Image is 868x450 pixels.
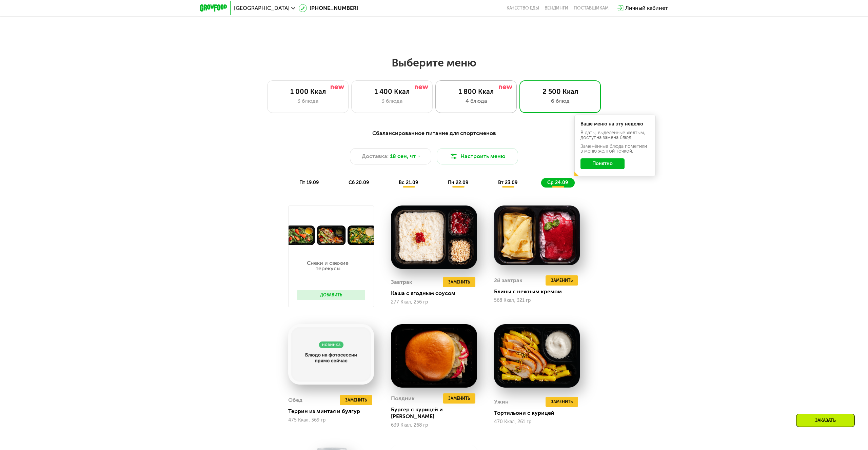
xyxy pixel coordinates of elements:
[580,122,650,126] div: Ваше меню на эту неделю
[358,87,426,96] div: 1 400 Ккал
[349,180,369,185] span: сб 20.09
[288,408,379,415] div: Террин из минтая и булгур
[274,97,341,105] div: 3 блюда
[299,4,358,12] a: [PHONE_NUMBER]
[358,97,426,105] div: 3 блюда
[547,180,568,185] span: ср 24.09
[443,393,475,404] button: Заменить
[437,148,518,164] button: Настроить меню
[448,395,470,402] span: Заменить
[297,260,358,271] p: Снеки и свежие перекусы
[340,395,372,405] button: Заменить
[299,180,319,185] span: пт 19.09
[494,288,585,295] div: Блины с нежным кремом
[551,398,573,405] span: Заменить
[494,410,585,416] div: Тортильони с курицей
[391,277,412,287] div: Завтрак
[288,417,374,423] div: 475 Ккал, 369 гр
[345,397,367,404] span: Заменить
[391,406,482,420] div: Бургер с курицей и [PERSON_NAME]
[545,5,568,11] a: Вендинги
[391,423,477,428] div: 639 Ккал, 268 гр
[234,5,290,11] span: [GEOGRAPHIC_DATA]
[494,397,509,407] div: Ужин
[442,87,510,96] div: 1 800 Ккал
[391,393,415,404] div: Полдник
[362,152,389,160] span: Доставка:
[494,298,580,303] div: 568 Ккал, 321 гр
[546,397,578,407] button: Заменить
[494,419,580,425] div: 470 Ккал, 261 гр
[297,290,365,300] button: Добавить
[580,131,650,140] div: В даты, выделенные желтым, доступна замена блюд.
[391,290,482,297] div: Каша с ягодным соусом
[507,5,539,11] a: Качество еды
[580,158,625,169] button: Понятно
[527,97,594,105] div: 6 блюд
[233,129,635,138] div: Сбалансированное питание для спортсменов
[390,152,416,160] span: 18 сен, чт
[527,87,594,96] div: 2 500 Ккал
[399,180,418,185] span: вс 21.09
[448,180,468,185] span: пн 22.09
[551,277,573,284] span: Заменить
[625,4,668,12] div: Личный кабинет
[391,299,477,305] div: 277 Ккал, 256 гр
[494,275,522,286] div: 2й завтрак
[448,279,470,286] span: Заменить
[274,87,341,96] div: 1 000 Ккал
[22,56,846,70] h2: Выберите меню
[443,277,475,287] button: Заменить
[498,180,517,185] span: вт 23.09
[574,5,609,11] div: поставщикам
[580,144,650,154] div: Заменённые блюда пометили в меню жёлтой точкой.
[796,414,855,427] div: Заказать
[288,395,302,405] div: Обед
[442,97,510,105] div: 4 блюда
[546,275,578,286] button: Заменить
